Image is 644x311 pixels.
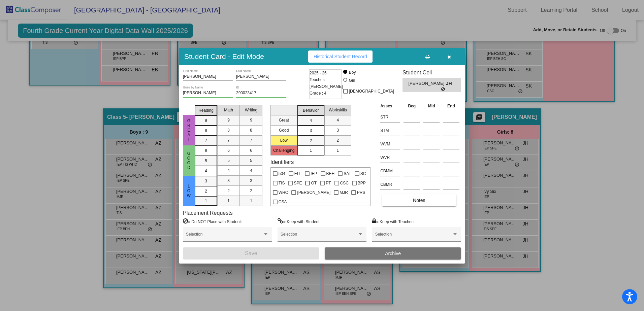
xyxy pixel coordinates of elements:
[270,159,294,165] label: Identifiers
[250,147,252,153] span: 6
[294,179,302,187] span: SPE
[310,70,327,76] span: 2025 - 26
[294,170,301,178] span: ELL
[250,127,252,133] span: 8
[336,137,339,143] span: 2
[227,117,230,123] span: 9
[311,179,317,187] span: OT
[382,194,456,206] button: Notes
[205,138,207,144] span: 7
[336,127,339,133] span: 3
[357,188,365,197] span: PRS
[358,179,366,187] span: BPP
[326,179,331,187] span: PT
[245,107,257,113] span: Writing
[205,198,207,204] span: 1
[184,52,264,61] h3: Student Card - Edit Mode
[236,91,286,96] input: Enter ID
[349,77,355,83] div: Girl
[380,166,400,176] input: assessment
[183,91,233,96] input: goes by name
[413,198,425,203] span: Notes
[310,117,312,124] span: 4
[314,54,367,59] span: Historical Student Record
[310,128,312,134] span: 3
[205,117,207,124] span: 9
[227,127,230,133] span: 8
[227,147,230,153] span: 6
[372,218,414,225] label: = Keep with Teacher:
[380,179,400,189] input: assessment
[250,168,252,174] span: 4
[344,170,351,178] span: SAT
[310,147,312,153] span: 1
[379,102,402,110] th: Asses
[340,188,348,197] span: MJR
[326,170,335,178] span: BEH
[441,102,461,110] th: End
[183,218,242,225] label: = Do NOT Place with Student:
[402,69,461,76] h3: Student Cell
[297,188,330,197] span: [PERSON_NAME]
[336,147,339,153] span: 1
[303,107,319,113] span: Behavior
[186,118,192,142] span: Great
[250,117,252,123] span: 9
[227,198,230,204] span: 1
[198,107,214,113] span: Reading
[380,112,400,122] input: assessment
[227,137,230,143] span: 7
[227,178,230,184] span: 3
[329,107,347,113] span: Workskills
[250,198,252,204] span: 1
[186,184,192,198] span: Low
[205,148,207,154] span: 6
[380,152,400,163] input: assessment
[380,139,400,149] input: assessment
[278,218,321,225] label: = Keep with Student:
[385,251,401,256] span: Archive
[349,87,394,95] span: [DEMOGRAPHIC_DATA]
[227,188,230,194] span: 2
[183,210,233,216] label: Placement Requests
[310,76,343,90] span: Teacher: [PERSON_NAME]
[227,168,230,174] span: 4
[279,170,285,178] span: 504
[205,178,207,184] span: 3
[186,151,192,170] span: Good
[205,168,207,174] span: 4
[310,138,312,144] span: 2
[380,126,400,136] input: assessment
[205,128,207,134] span: 8
[349,69,356,75] div: Boy
[183,247,319,260] button: Save
[311,170,317,178] span: IEP
[279,188,288,197] span: WHC
[224,107,233,113] span: Math
[308,50,373,63] button: Historical Student Record
[325,247,461,260] button: Archive
[446,80,455,87] span: JH
[279,198,287,206] span: CSA
[227,158,230,164] span: 5
[205,188,207,194] span: 2
[250,188,252,194] span: 2
[402,102,422,110] th: Beg
[408,80,446,87] span: [PERSON_NAME]
[250,178,252,184] span: 3
[205,158,207,164] span: 5
[250,158,252,164] span: 5
[279,179,285,187] span: TIS
[422,102,441,110] th: Mid
[250,137,252,143] span: 7
[360,170,366,178] span: SC
[336,117,339,123] span: 4
[310,90,326,97] span: Grade : 4
[340,179,349,187] span: CSC
[245,250,257,256] span: Save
